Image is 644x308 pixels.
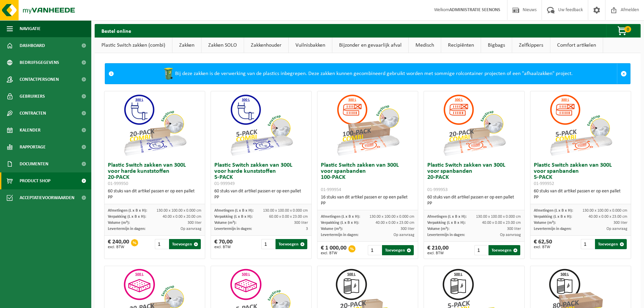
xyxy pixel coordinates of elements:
[427,162,521,193] h3: Plastic Switch zakken van 300L voor spanbanden 20-PACK
[488,245,520,255] button: Toevoegen
[427,233,465,237] span: Levertermijn in dagen:
[427,194,521,207] div: 60 stuks van dit artikel passen er op een pallet
[214,181,235,186] span: 01-999949
[332,38,408,53] a: Bijzonder en gevaarlijk afval
[214,221,236,225] span: Volume (m³):
[382,245,414,255] button: Toevoegen
[306,227,308,231] span: 3
[512,38,550,53] a: Zelfkippers
[500,233,521,237] span: Op aanvraag
[108,221,130,225] span: Volume (m³):
[409,38,441,53] a: Medisch
[547,91,615,159] img: 01-999952
[393,233,414,237] span: Op aanvraag
[214,188,308,200] div: 60 stuks van dit artikel passen er op een pallet
[108,162,201,187] h3: Plastic Switch zakken van 300L voor harde kunststoffen 20-PACK
[321,215,360,219] span: Afmetingen (L x B x H):
[476,215,521,219] span: 130.00 x 100.00 x 0.000 cm
[95,24,138,37] h2: Bestel online
[624,26,631,32] span: 0
[582,209,627,213] span: 130.00 x 100.00 x 0.000 cm
[20,20,41,37] span: Navigatie
[427,215,467,219] span: Afmetingen (L x B x H):
[20,139,46,156] span: Rapportage
[321,245,347,255] div: € 1 000,00
[172,38,201,53] a: Zakken
[214,215,253,219] span: Verpakking (L x B x H):
[20,156,48,172] span: Documenten
[20,105,46,122] span: Contracten
[401,227,414,231] span: 300 liter
[276,239,307,249] button: Toevoegen
[321,194,414,207] div: 16 stuks van dit artikel passen er op een pallet
[108,239,129,249] div: € 240,00
[108,215,146,219] span: Verpakking (L x B x H):
[108,194,201,200] div: PP
[427,251,449,255] span: excl. BTW
[321,227,343,231] span: Volume (m³):
[214,194,308,200] div: PP
[550,38,603,53] a: Comfort artikelen
[228,91,295,159] img: 01-999949
[263,209,308,213] span: 130.00 x 100.00 x 0.000 cm
[481,38,512,53] a: Bigbags
[441,38,481,53] a: Recipiënten
[20,37,45,54] span: Dashboard
[534,194,627,200] div: PP
[108,209,147,213] span: Afmetingen (L x B x H):
[95,38,172,53] a: Plastic Switch zakken (combi)
[261,239,275,249] input: 1
[157,209,201,213] span: 130.00 x 100.00 x 0.000 cm
[581,239,595,249] input: 1
[269,215,308,219] span: 60.00 x 0.00 x 23.00 cm
[214,245,233,249] span: excl. BTW
[214,239,233,249] div: € 70,00
[427,221,466,225] span: Verpakking (L x B x H):
[321,221,359,225] span: Verpakking (L x B x H):
[20,189,74,206] span: Acceptatievoorwaarden
[376,221,414,225] span: 40.00 x 0.00 x 23.00 cm
[321,162,414,193] h3: Plastic Switch zakken van 300L voor spanbanden 100-PACK
[449,7,500,13] strong: ADMINISTRATIE SEENONS
[534,221,556,225] span: Volume (m³):
[534,227,571,231] span: Levertermijn in dagen:
[440,91,508,159] img: 01-999953
[534,215,572,219] span: Verpakking (L x B x H):
[20,71,59,88] span: Contactpersonen
[614,221,627,225] span: 300 liter
[188,221,201,225] span: 300 liter
[108,181,128,186] span: 01-999950
[108,188,201,200] div: 60 stuks van dit artikel passen er op een pallet
[427,245,449,255] div: € 210,00
[20,88,45,105] span: Gebruikers
[427,187,448,192] span: 01-999953
[534,209,573,213] span: Afmetingen (L x B x H):
[20,172,50,189] span: Product Shop
[427,200,521,207] div: PP
[117,64,617,84] div: Bij deze zakken is de verwerking van de plastics inbegrepen. Deze zakken kunnen gecombineerd gebr...
[214,209,254,213] span: Afmetingen (L x B x H):
[121,91,189,159] img: 01-999950
[589,215,627,219] span: 40.00 x 0.00 x 23.00 cm
[534,188,627,200] div: 60 stuks van dit artikel passen er op een pallet
[20,122,41,139] span: Kalender
[534,239,552,249] div: € 62,50
[162,67,175,80] img: WB-0240-HPE-GN-50.png
[427,227,449,231] span: Volume (m³):
[163,215,201,219] span: 40.00 x 0.00 x 20.00 cm
[201,38,244,53] a: Zakken SOLO
[369,215,414,219] span: 130.00 x 100.00 x 0.000 cm
[321,251,347,255] span: excl. BTW
[181,227,201,231] span: Op aanvraag
[334,91,402,159] img: 01-999954
[595,239,627,249] button: Toevoegen
[534,181,554,186] span: 01-999952
[482,221,521,225] span: 40.00 x 0.00 x 23.00 cm
[321,200,414,207] div: PP
[606,24,640,38] button: 0
[289,38,332,53] a: Vuilnisbakken
[169,239,201,249] button: Toevoegen
[244,38,288,53] a: Zakkenhouder
[368,245,382,255] input: 1
[155,239,169,249] input: 1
